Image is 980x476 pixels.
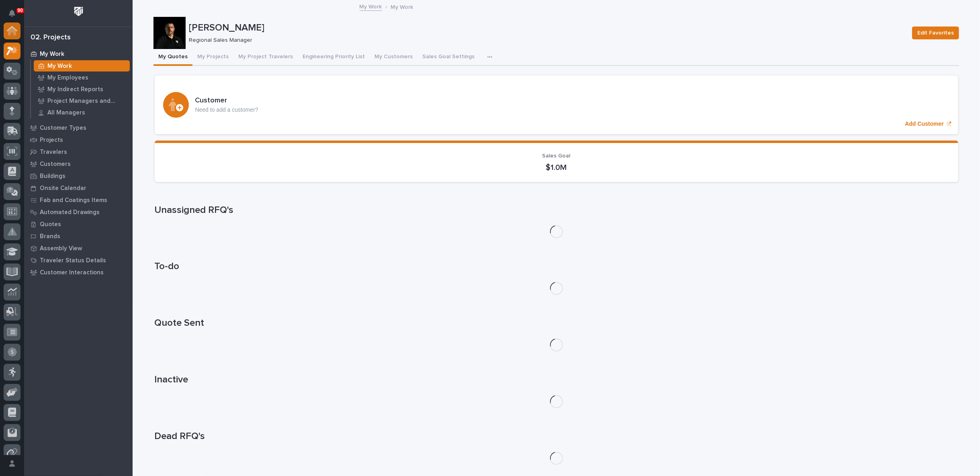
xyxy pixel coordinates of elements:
[155,431,958,442] h1: Dead RFQ's
[31,84,133,95] a: My Indirect Reports
[24,254,133,266] a: Traveler Status Details
[24,230,133,242] a: Brands
[189,37,902,44] p: Regional Sales Manager
[153,49,192,66] button: My Quotes
[195,106,258,113] p: Need to add a customer?
[24,266,133,278] a: Customer Interactions
[542,153,571,159] span: Sales Goal
[298,49,370,66] button: Engineering Priority List
[71,4,86,19] img: Workspace Logo
[47,109,85,116] p: All Managers
[155,261,958,272] h1: To-do
[18,8,23,13] p: 90
[370,49,417,66] button: My Customers
[40,161,71,168] p: Customers
[24,242,133,254] a: Assembly View
[912,27,959,39] button: Edit Favorites
[40,245,82,252] p: Assembly View
[31,33,71,42] div: 02. Projects
[47,63,72,70] p: My Work
[189,22,906,34] p: [PERSON_NAME]
[31,72,133,83] a: My Employees
[10,10,20,22] div: Notifications90
[40,51,64,58] p: My Work
[195,96,258,105] h3: Customer
[31,95,133,106] a: Project Managers and Engineers
[155,317,958,329] h1: Quote Sent
[24,170,133,182] a: Buildings
[24,206,133,218] a: Automated Drawings
[47,74,88,82] p: My Employees
[40,173,65,180] p: Buildings
[40,137,63,144] p: Projects
[47,98,127,105] p: Project Managers and Engineers
[40,209,100,216] p: Automated Drawings
[24,146,133,158] a: Travelers
[31,107,133,118] a: All Managers
[40,257,106,264] p: Traveler Status Details
[164,163,949,172] p: $1.0M
[917,28,954,38] span: Edit Favorites
[31,60,133,72] a: My Work
[40,233,60,240] p: Brands
[155,374,958,386] h1: Inactive
[24,182,133,194] a: Onsite Calendar
[24,122,133,134] a: Customer Types
[24,194,133,206] a: Fab and Coatings Items
[24,218,133,230] a: Quotes
[24,158,133,170] a: Customers
[40,185,86,192] p: Onsite Calendar
[40,269,104,276] p: Customer Interactions
[417,49,479,66] button: Sales Goal Settings
[24,48,133,60] a: My Work
[40,221,61,228] p: Quotes
[905,121,944,127] p: Add Customer
[40,197,107,204] p: Fab and Coatings Items
[155,204,958,216] h1: Unassigned RFQ's
[47,86,103,93] p: My Indirect Reports
[24,134,133,146] a: Projects
[155,76,958,134] a: Add Customer
[4,5,20,22] button: Notifications
[360,2,382,11] a: My Work
[40,149,67,156] p: Travelers
[233,49,298,66] button: My Project Travelers
[192,49,233,66] button: My Projects
[391,2,413,11] p: My Work
[40,125,86,132] p: Customer Types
